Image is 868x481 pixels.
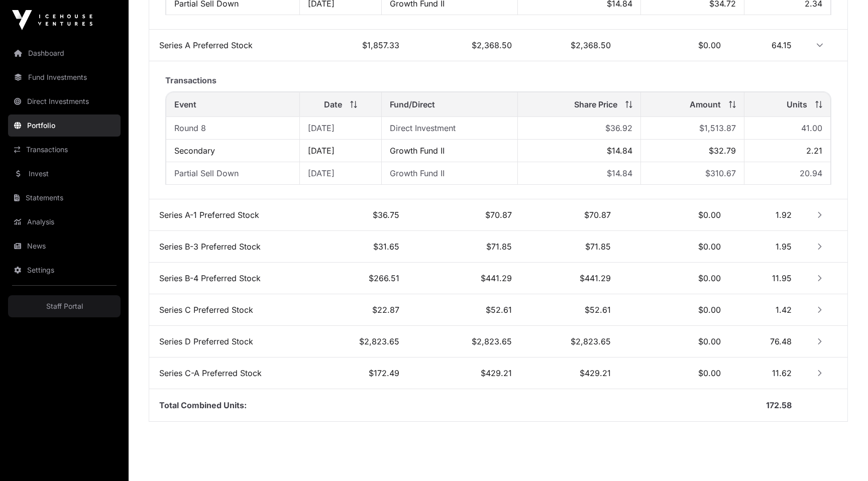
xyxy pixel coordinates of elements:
span: 1.92 [776,210,792,220]
button: Row Collapsed [812,207,828,223]
span: Units [787,98,807,110]
td: $36.75 [304,199,409,231]
td: [DATE] [300,117,382,140]
td: Series B-3 Preferred Stock [149,231,304,263]
td: Series A Preferred Stock [149,30,304,61]
span: $14.84 [607,146,632,156]
td: [DATE] [300,140,382,162]
span: $14.84 [607,168,632,178]
span: 1.95 [776,242,792,252]
a: Portfolio [8,114,121,137]
td: $2,823.65 [409,326,522,357]
span: 64.15 [772,40,792,50]
span: 172.58 [766,400,792,410]
a: Transactions [8,139,121,161]
td: Series A-1 Preferred Stock [149,199,304,231]
a: Staff Portal [8,295,121,317]
a: Fund Investments [8,66,121,88]
span: Total Combined Units: [159,400,247,410]
span: $36.92 [605,123,632,133]
span: 76.48 [770,336,792,346]
td: $71.85 [409,231,522,263]
td: Series C Preferred Stock [149,294,304,326]
td: $2,368.50 [522,30,621,61]
td: $70.87 [522,199,621,231]
span: 41.00 [801,123,822,133]
span: 20.94 [800,168,822,178]
a: Analysis [8,211,121,233]
button: Row Collapsed [812,365,828,381]
span: 11.62 [772,368,792,378]
img: Icehouse Ventures Logo [12,10,92,30]
td: Series C-A Preferred Stock [149,357,304,389]
span: Amount [690,98,721,110]
td: $0.00 [621,30,731,61]
button: Row Collapsed [812,238,828,255]
button: Row Expanded [812,37,828,53]
td: $71.85 [522,231,621,263]
td: $52.61 [409,294,522,326]
td: Series D Preferred Stock [149,326,304,357]
td: Secondary [166,140,300,162]
span: 2.21 [806,146,822,156]
td: $2,823.65 [304,326,409,357]
td: $441.29 [409,263,522,294]
td: $172.49 [304,357,409,389]
a: Growth Fund II [390,146,445,156]
td: $0.00 [621,294,731,326]
td: $2,368.50 [409,30,522,61]
td: $31.65 [304,231,409,263]
td: Round 8 [166,117,300,140]
td: $0.00 [621,326,731,357]
td: $441.29 [522,263,621,294]
span: Share Price [574,98,617,110]
td: $429.21 [409,357,522,389]
td: $0.00 [621,357,731,389]
span: 11.95 [772,273,792,283]
a: Direct Investments [8,90,121,112]
a: Dashboard [8,42,121,64]
td: $266.51 [304,263,409,294]
td: Series B-4 Preferred Stock [149,263,304,294]
button: Row Collapsed [812,302,828,318]
td: $1,857.33 [304,30,409,61]
span: Event [174,98,196,110]
td: $52.61 [522,294,621,326]
span: Transactions [165,75,216,85]
iframe: Chat Widget [818,433,868,481]
td: $2,823.65 [522,326,621,357]
td: Partial Sell Down [166,162,300,185]
span: Direct Investment [390,123,456,133]
td: $0.00 [621,263,731,294]
td: $0.00 [621,231,731,263]
span: Date [324,98,342,110]
button: Row Collapsed [812,333,828,349]
td: $0.00 [621,199,731,231]
td: $32.79 [641,140,744,162]
span: Fund/Direct [390,98,435,110]
a: Settings [8,259,121,281]
td: $70.87 [409,199,522,231]
a: Statements [8,187,121,209]
span: 1.42 [776,305,792,315]
a: News [8,235,121,257]
button: Row Collapsed [812,270,828,286]
td: [DATE] [300,162,382,185]
td: $429.21 [522,357,621,389]
a: Growth Fund II [390,168,445,178]
td: $1,513.87 [641,117,744,140]
td: $310.67 [641,162,744,185]
a: Invest [8,163,121,185]
td: $22.87 [304,294,409,326]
